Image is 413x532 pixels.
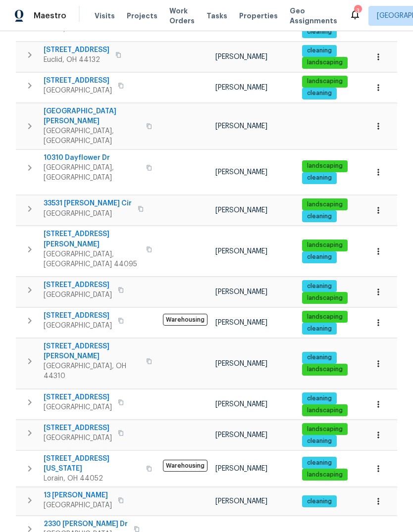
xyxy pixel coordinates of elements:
span: [PERSON_NAME] [215,169,267,176]
span: [PERSON_NAME] [215,498,267,505]
span: cleaning [303,174,336,182]
span: landscaping [303,162,347,170]
span: cleaning [303,253,336,261]
span: [GEOGRAPHIC_DATA], [GEOGRAPHIC_DATA] [44,126,140,146]
span: Maestro [34,11,66,21]
span: 33531 [PERSON_NAME] Cir [44,198,132,208]
span: [GEOGRAPHIC_DATA] [44,402,112,412]
span: [STREET_ADDRESS] [44,45,109,55]
span: 2330 [PERSON_NAME] Dr [44,519,128,529]
span: [GEOGRAPHIC_DATA] [44,321,112,331]
span: cleaning [303,282,336,290]
span: cleaning [303,89,336,97]
span: landscaping [303,77,347,86]
span: [GEOGRAPHIC_DATA], OH 44310 [44,361,140,381]
span: cleaning [303,353,336,362]
span: landscaping [303,365,347,374]
span: [GEOGRAPHIC_DATA] [44,86,112,96]
span: cleaning [303,394,336,403]
span: [PERSON_NAME] [215,319,267,326]
span: [PERSON_NAME] [215,84,267,91]
span: landscaping [303,313,347,321]
span: cleaning [303,28,336,36]
span: cleaning [303,47,336,55]
span: [PERSON_NAME] [215,123,267,130]
span: cleaning [303,459,336,467]
span: 13 [PERSON_NAME] [44,490,112,500]
span: Properties [239,11,278,21]
span: landscaping [303,241,347,249]
span: [STREET_ADDRESS] [44,392,112,402]
div: 3 [354,6,361,16]
span: 10310 Dayflower Dr [44,153,140,163]
span: cleaning [303,212,336,221]
span: [GEOGRAPHIC_DATA], [GEOGRAPHIC_DATA] [44,163,140,183]
span: [GEOGRAPHIC_DATA] [44,500,112,510]
span: [GEOGRAPHIC_DATA] [44,290,112,300]
span: [STREET_ADDRESS] [44,423,112,433]
span: [GEOGRAPHIC_DATA] [44,433,112,443]
span: [GEOGRAPHIC_DATA], [GEOGRAPHIC_DATA] 44095 [44,249,140,269]
span: cleaning [303,325,336,333]
span: landscaping [303,58,347,67]
span: landscaping [303,425,347,434]
span: [STREET_ADDRESS][PERSON_NAME] [44,341,140,361]
span: landscaping [303,294,347,302]
span: [PERSON_NAME] [215,432,267,438]
span: Geo Assignments [290,6,337,26]
span: [PERSON_NAME] [215,360,267,367]
span: [GEOGRAPHIC_DATA][PERSON_NAME] [44,106,140,126]
span: Warehousing [163,314,207,326]
span: Visits [95,11,115,21]
span: [STREET_ADDRESS][US_STATE] [44,454,140,474]
span: [PERSON_NAME] [215,289,267,295]
span: Warehousing [163,460,207,472]
span: [STREET_ADDRESS][PERSON_NAME] [44,229,140,249]
span: landscaping [303,406,347,415]
span: [PERSON_NAME] [215,207,267,214]
span: Tasks [206,12,227,19]
span: [PERSON_NAME] [215,465,267,472]
span: cleaning [303,497,336,506]
span: landscaping [303,200,347,209]
span: [STREET_ADDRESS] [44,76,112,86]
span: landscaping [303,471,347,479]
span: [GEOGRAPHIC_DATA] [44,209,132,219]
span: [STREET_ADDRESS] [44,311,112,321]
span: cleaning [303,437,336,445]
span: Projects [127,11,157,21]
span: [STREET_ADDRESS] [44,280,112,290]
span: [PERSON_NAME] [215,53,267,60]
span: Work Orders [169,6,195,26]
span: Lorain, OH 44052 [44,474,140,484]
span: Euclid, OH 44132 [44,55,109,65]
span: [PERSON_NAME] [215,401,267,408]
span: [PERSON_NAME] [215,248,267,255]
